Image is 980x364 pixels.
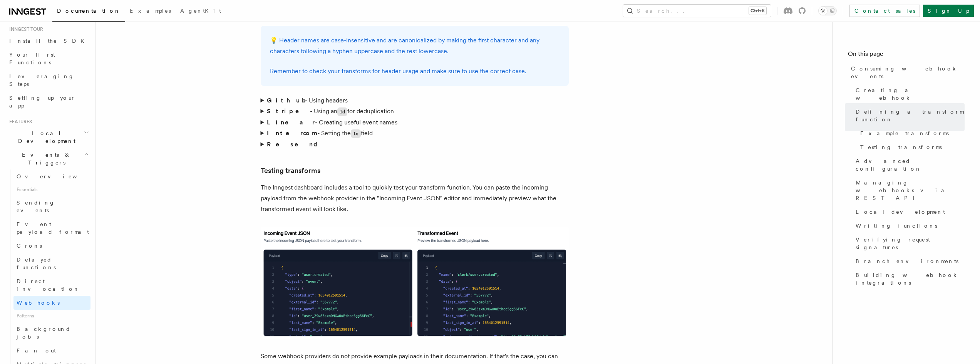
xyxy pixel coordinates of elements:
a: Delayed functions [13,253,90,274]
a: Local development [853,205,965,219]
span: Overview [17,173,96,179]
span: Patterns [13,310,90,322]
summary: Stripe- Using anidfor deduplication [261,106,569,117]
span: Fan out [17,347,56,354]
code: id [337,107,347,116]
strong: Intercom [267,129,317,137]
span: Branch environments [856,257,958,265]
a: Defining a transform function [853,105,965,126]
span: Example transforms [860,129,949,137]
span: Crons [17,243,42,249]
span: Event payload format [17,221,89,235]
span: Managing webhooks via REST API [856,179,965,202]
strong: Github [267,97,305,104]
span: Background jobs [17,326,71,340]
button: Search...Ctrl+K [623,5,771,17]
span: Verifying request signatures [856,236,965,251]
a: Writing functions [853,219,965,233]
span: AgentKit [180,8,221,14]
span: Building webhook integrations [856,271,965,287]
strong: Resend [267,141,324,148]
span: Testing transforms [860,143,942,151]
a: Sign Up [923,5,974,17]
img: Inngest dashboard transform testing [261,227,569,339]
a: Examples [125,2,176,21]
kbd: Ctrl+K [749,7,766,15]
a: Documentation [52,2,125,22]
a: Direct invocation [13,274,90,296]
a: Branch environments [853,254,965,268]
a: Webhooks [13,296,90,310]
a: Building webhook integrations [853,268,965,290]
span: Sending events [17,200,55,213]
button: Local Development [6,126,90,148]
span: Features [6,119,32,125]
code: ts [351,129,361,138]
span: Local Development [6,129,84,145]
button: Toggle dark mode [818,6,837,15]
h4: On this page [848,49,965,62]
a: Example transforms [857,126,965,140]
span: Leveraging Steps [9,73,74,87]
p: The Inngest dashboard includes a tool to quickly test your transform function. You can paste the ... [261,182,569,215]
a: AgentKit [176,2,226,21]
span: Setting up your app [9,95,75,109]
a: Contact sales [849,5,920,17]
span: Webhooks [17,300,60,306]
span: Essentials [13,183,90,196]
span: Your first Functions [9,52,55,65]
strong: Stripe [267,107,310,115]
a: Crons [13,239,90,253]
p: Remember to check your transforms for header usage and make sure to use the correct case. [270,66,560,77]
a: Fan out [13,344,90,357]
summary: Github- Using headers [261,95,569,106]
a: Verifying request signatures [853,233,965,254]
a: Background jobs [13,322,90,344]
span: Defining a transform function [856,108,965,123]
p: 💡 Header names are case-insensitive and are canonicalized by making the first character and any c... [270,35,560,57]
a: Overview [13,169,90,183]
a: Install the SDK [6,34,90,48]
span: Local development [856,208,945,216]
strong: Linear [267,119,315,126]
span: Inngest tour [6,26,43,32]
span: Consuming webhook events [851,65,965,80]
span: Delayed functions [17,257,56,270]
a: Testing transforms [261,165,320,176]
a: Creating a webhook [853,83,965,105]
a: Managing webhooks via REST API [853,176,965,205]
span: Creating a webhook [856,86,965,102]
a: Testing transforms [857,140,965,154]
span: Examples [130,8,171,14]
span: Documentation [57,8,121,14]
span: Direct invocation [17,278,80,292]
span: Install the SDK [9,38,89,44]
a: Setting up your app [6,91,90,112]
summary: Intercom- Setting thetsfield [261,128,569,139]
span: Advanced configuration [856,157,965,173]
a: Your first Functions [6,48,90,69]
a: Sending events [13,196,90,217]
button: Events & Triggers [6,148,90,169]
summary: Linear- Creating useful event names [261,117,569,128]
span: Writing functions [856,222,937,230]
a: Leveraging Steps [6,69,90,91]
a: Consuming webhook events [848,62,965,83]
span: Events & Triggers [6,151,84,166]
a: Event payload format [13,217,90,239]
summary: Resend [261,139,569,150]
a: Advanced configuration [853,154,965,176]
